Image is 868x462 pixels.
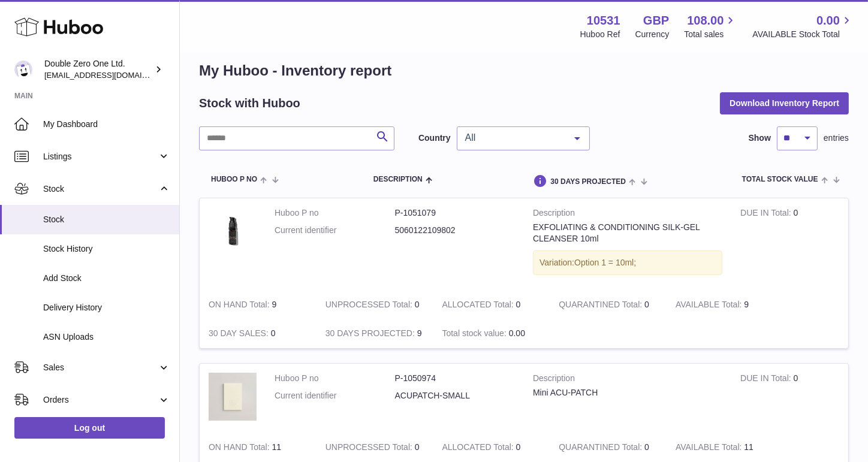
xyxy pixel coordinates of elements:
[644,300,649,309] span: 0
[373,176,423,183] span: Description
[676,300,744,312] strong: AVAILABLE Total
[509,328,525,338] span: 0.00
[816,13,840,29] span: 0.00
[462,132,565,144] span: All
[44,58,152,81] div: Double Zero One Ltd.
[740,373,793,386] strong: DUE IN Total
[720,92,849,114] button: Download Inventory Report
[199,61,849,80] h1: My Huboo - Inventory report
[667,290,783,319] td: 9
[442,300,516,312] strong: ALLOCATED Total
[275,225,395,236] dt: Current identifier
[433,290,550,319] td: 0
[442,328,509,341] strong: Total stock value
[317,319,433,348] td: 9
[211,176,257,183] span: Huboo P no
[559,442,644,455] strong: QUARANTINED Total
[275,373,395,384] dt: Huboo P no
[325,328,417,341] strong: 30 DAYS PROJECTED
[644,442,649,452] span: 0
[43,362,158,373] span: Sales
[418,132,451,144] label: Country
[209,328,271,341] strong: 30 DAY SALES
[395,225,516,236] dd: 5060122109802
[43,394,158,406] span: Orders
[533,250,722,275] div: Variation:
[752,13,854,40] a: 0.00 AVAILABLE Stock Total
[43,119,170,130] span: My Dashboard
[317,433,433,462] td: 0
[395,373,516,384] dd: P-1050974
[442,442,516,455] strong: ALLOCATED Total
[200,319,317,348] td: 0
[43,331,170,343] span: ASN Uploads
[731,198,848,290] td: 0
[200,433,317,462] td: 11
[550,178,626,186] span: 30 DAYS PROJECTED
[533,207,722,222] strong: Description
[43,183,158,195] span: Stock
[533,373,722,387] strong: Description
[317,290,433,319] td: 0
[43,302,170,313] span: Delivery History
[43,273,170,284] span: Add Stock
[574,258,636,267] span: Option 1 = 10ml;
[749,132,771,144] label: Show
[684,29,737,40] span: Total sales
[643,13,669,29] strong: GBP
[635,29,670,40] div: Currency
[433,433,550,462] td: 0
[325,442,415,455] strong: UNPROCESSED Total
[199,95,300,111] h2: Stock with Huboo
[209,442,272,455] strong: ON HAND Total
[533,222,722,244] div: EXFOLIATING & CONDITIONING SILK-GEL CLEANSER 10ml
[43,151,158,162] span: Listings
[742,176,818,183] span: Total stock value
[325,300,415,312] strong: UNPROCESSED Total
[667,433,783,462] td: 11
[731,364,848,433] td: 0
[824,132,849,144] span: entries
[43,214,170,225] span: Stock
[395,390,516,401] dd: ACUPATCH-SMALL
[587,13,620,29] strong: 10531
[200,290,317,319] td: 9
[209,207,257,255] img: product image
[14,417,165,439] a: Log out
[580,29,620,40] div: Huboo Ref
[740,208,793,221] strong: DUE IN Total
[533,387,722,398] div: Mini ACU-PATCH
[687,13,724,29] span: 108.00
[752,29,854,40] span: AVAILABLE Stock Total
[676,442,744,455] strong: AVAILABLE Total
[14,61,32,78] img: hello@001skincare.com
[559,300,644,312] strong: QUARANTINED Total
[275,207,395,219] dt: Huboo P no
[209,373,257,421] img: product image
[209,300,272,312] strong: ON HAND Total
[43,243,170,255] span: Stock History
[395,207,516,219] dd: P-1051079
[684,13,737,40] a: 108.00 Total sales
[44,70,176,80] span: [EMAIL_ADDRESS][DOMAIN_NAME]
[275,390,395,401] dt: Current identifier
